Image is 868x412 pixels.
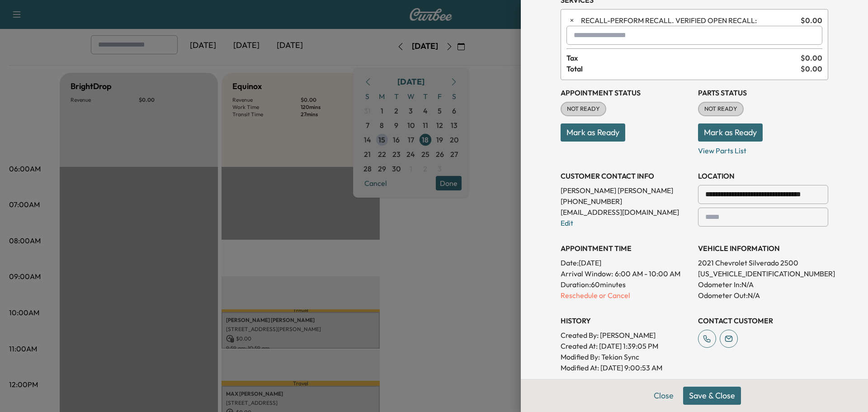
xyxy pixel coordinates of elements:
span: $ 0.00 [801,63,822,74]
p: Date: [DATE] [561,257,691,268]
span: Tax [566,52,801,63]
p: Odometer Out: N/A [698,290,828,301]
h3: CUSTOMER CONTACT INFO [561,170,691,181]
button: Mark as Ready [561,123,625,142]
button: Save & Close [683,387,741,405]
span: NOT READY [699,104,743,114]
p: Created By : [PERSON_NAME] [561,330,691,341]
h3: Appointment Status [561,87,691,98]
h3: CONTACT CUSTOMER [698,315,828,326]
p: Modified At : [DATE] 9:00:53 AM [561,362,691,373]
h3: VEHICLE INFORMATION [698,243,828,254]
p: Arrival Window: [561,268,691,279]
p: Reschedule or Cancel [561,290,691,301]
p: 2021 Chevrolet Silverado 2500 [698,257,828,268]
p: Odometer In: N/A [698,279,828,290]
span: $ 0.00 [801,15,822,26]
p: Duration: 60 minutes [561,279,691,290]
span: PERFORM RECALL. VERIFIED OPEN RECALL: [581,15,797,26]
p: [PHONE_NUMBER] [561,196,691,207]
span: 6:00 AM - 10:00 AM [615,268,680,279]
span: Total [566,63,801,74]
h3: History [561,315,691,326]
p: Created At : [DATE] 1:39:05 PM [561,341,691,351]
h3: APPOINTMENT TIME [561,243,691,254]
button: Close [648,387,679,405]
h3: LOCATION [698,170,828,181]
p: [PERSON_NAME] [PERSON_NAME] [561,185,691,196]
p: Modified By : Tekion Sync [561,351,691,362]
h3: Parts Status [698,87,828,98]
p: [EMAIL_ADDRESS][DOMAIN_NAME] [561,207,691,218]
a: Edit [561,218,573,227]
p: View Parts List [698,142,828,156]
p: [US_VEHICLE_IDENTIFICATION_NUMBER] [698,268,828,279]
span: $ 0.00 [801,52,822,63]
button: Mark as Ready [698,123,763,142]
span: NOT READY [561,104,605,114]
